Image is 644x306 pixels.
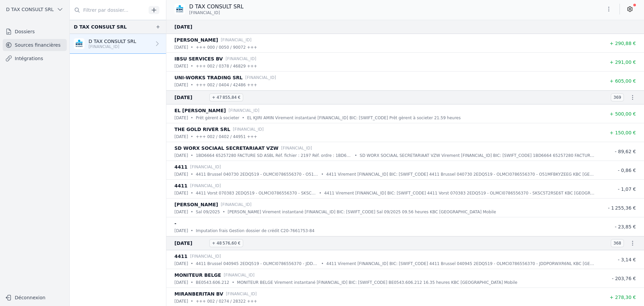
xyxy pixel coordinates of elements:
[190,182,221,189] p: [FINANCIAL_ID]
[3,26,67,38] a: Dossiers
[191,260,193,267] div: •
[232,279,234,286] div: •
[209,239,243,247] span: + 48 576,60 €
[326,260,596,267] p: 4411 Virement [FINANCIAL_ID] BIC: [SWIFT_CODE] 4411 Brussel 040945 2EDQ519 - OLMCI0786556370 - JD...
[174,36,218,44] p: [PERSON_NAME]
[89,38,136,45] p: D TAX CONSULT SRL
[609,111,636,117] span: + 500,00 €
[174,106,226,115] p: EL [PERSON_NAME]
[70,34,166,54] a: D TAX CONSULT SRL [FINANCIAL_ID]
[609,59,636,65] span: + 291,00 €
[174,144,278,152] p: SD WORX SOCIAAL SECRETARIAAT VZW
[609,130,636,135] span: + 150,00 €
[242,115,245,121] div: •
[229,107,260,114] p: [FINANCIAL_ID]
[174,290,223,298] p: MIRANBERITAN BV
[247,115,461,121] p: EL KJIRI AMIN Virement instantané [FINANCIAL_ID] BIC: [SWIFT_CODE] Prêt gèrent à societer 21.59 h...
[196,171,319,178] p: 4411 Brussel 040730 2EDQ519 - OLMCI0786556370 - O51MFBKYZEEG
[196,209,220,215] p: Sal 09/2025
[228,209,496,215] p: [PERSON_NAME] Virement instantané [FINANCIAL_ID] BIC: [SWIFT_CODE] Sal 09/2025 09.56 heures KBC [...
[355,152,357,159] div: •
[89,44,136,49] p: [FINANCIAL_ID]
[190,253,221,260] p: [FINANCIAL_ID]
[191,115,193,121] div: •
[174,171,188,178] p: [DATE]
[618,257,636,262] span: - 3,14 €
[189,3,244,11] p: D TAX CONSULT SRL
[191,279,193,286] div: •
[360,152,596,159] p: SD WORX SOCIAAL SECRETARIAAT VZW Virement [FINANCIAL_ID] BIC: [SWIFT_CODE] 1BD6664 65257280 FACTU...
[174,125,230,133] p: THE GOLD RIVER SRL
[174,182,187,190] p: 4411
[174,227,188,234] p: [DATE]
[609,41,636,46] span: + 290,88 €
[611,93,624,101] span: 369
[196,152,352,159] p: 1BD6664 65257280 FACTURE SD ASBL Réf. fichier : 2197 Réf. ordre : 1BD6664 65257280 7252510010 S0 ...
[174,74,243,82] p: UNI-WORKS TRADING SRL
[615,224,636,229] span: - 23,85 €
[6,6,54,13] span: D TAX CONSULT SRL
[191,190,193,196] div: •
[196,115,239,121] p: Prêt gèrent à societer
[174,201,218,209] p: [PERSON_NAME]
[237,279,518,286] p: MONITEUR BELGE Virement instantané [FINANCIAL_ID] BIC: [SWIFT_CODE] BE0543.606.212 16.35 heures K...
[174,271,221,279] p: MONITEUR BELGE
[191,82,193,88] div: •
[196,133,257,140] p: +++ 002 / 0402 / 44951 +++
[618,168,636,173] span: - 0,86 €
[174,4,185,14] img: KBC_BRUSSELS_KREDBEBB.png
[174,55,223,63] p: IBSU SERVICES BV
[281,145,312,151] p: [FINANCIAL_ID]
[225,55,256,62] p: [FINANCIAL_ID]
[190,164,221,170] p: [FINANCIAL_ID]
[174,23,207,31] span: [DATE]
[174,219,176,227] p: -
[196,298,257,305] p: +++ 002 / 0274 / 28322 +++
[221,37,252,43] p: [FINANCIAL_ID]
[196,63,257,70] p: +++ 002 / 0378 / 46829 +++
[609,295,636,300] span: + 278,30 €
[174,163,187,171] p: 4411
[612,276,636,281] span: - 203,76 €
[226,291,257,297] p: [FINANCIAL_ID]
[191,171,193,178] div: •
[618,186,636,192] span: - 1,07 €
[174,44,188,51] p: [DATE]
[189,10,220,15] span: [FINANCIAL_ID]
[321,171,323,178] div: •
[326,171,596,178] p: 4411 Virement [FINANCIAL_ID] BIC: [SWIFT_CODE] 4411 Brussel 040730 2EDQ519 - OLMCI0786556370 - O5...
[174,82,188,88] p: [DATE]
[191,209,193,215] div: •
[319,190,321,196] div: •
[191,227,193,234] div: •
[196,227,315,234] p: Imputation frais Gestion dossier de crédit C20-7661753-84
[615,149,636,154] span: - 89,62 €
[174,252,187,260] p: 4411
[611,239,624,247] span: 368
[196,44,257,51] p: +++ 000 / 0050 / 90072 +++
[174,239,207,247] span: [DATE]
[191,133,193,140] div: •
[174,209,188,215] p: [DATE]
[609,78,636,84] span: + 605,00 €
[191,63,193,70] div: •
[3,292,67,303] button: Déconnexion
[608,205,636,211] span: - 1 255,36 €
[174,260,188,267] p: [DATE]
[324,190,596,196] p: 4411 Virement [FINANCIAL_ID] BIC: [SWIFT_CODE] 4411 Vorst 070383 2EDQ519 - OLMCI0786556370 - SKSC...
[174,298,188,305] p: [DATE]
[174,93,207,101] span: [DATE]
[3,4,67,15] button: D TAX CONSULT SRL
[74,38,85,49] img: KBC_BRUSSELS_KREDBEBB.png
[196,82,257,88] p: +++ 002 / 0404 / 42486 +++
[174,133,188,140] p: [DATE]
[209,93,243,101] span: + 47 855,84 €
[191,298,193,305] div: •
[196,279,229,286] p: BE0543.606.212
[233,126,264,133] p: [FINANCIAL_ID]
[174,63,188,70] p: [DATE]
[74,23,127,31] div: D TAX CONSULT SRL
[223,209,225,215] div: •
[191,44,193,51] div: •
[224,272,255,278] p: [FINANCIAL_ID]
